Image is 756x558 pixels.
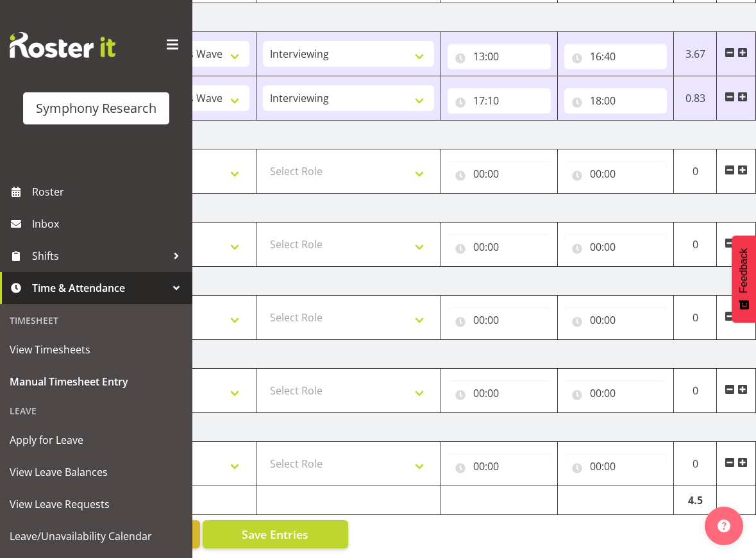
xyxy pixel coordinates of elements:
span: Feedback [738,248,750,293]
span: Manual Timesheet Entry [10,372,183,391]
span: Save Entries [242,526,308,543]
input: Click to select... [448,44,551,69]
input: Click to select... [564,453,668,479]
img: help-xxl-2.png [718,520,730,532]
img: Rosterit website logo [10,32,115,58]
td: 3.67 [674,32,717,76]
input: Click to select... [448,453,551,479]
span: Apply for Leave [10,430,183,450]
div: Symphony Research [36,99,156,118]
span: View Leave Requests [10,495,183,514]
input: Click to select... [564,380,668,406]
td: 4.5 [674,486,717,515]
input: Click to select... [564,88,668,114]
span: View Leave Balances [10,462,183,482]
input: Click to select... [448,161,551,187]
span: Roster [32,182,186,201]
a: View Leave Requests [3,488,189,520]
a: Manual Timesheet Entry [3,366,189,398]
a: Apply for Leave [3,424,189,456]
span: Time & Attendance [32,278,167,298]
td: 0 [674,369,717,413]
button: Save Entries [203,520,348,548]
div: Timesheet [3,307,189,334]
a: View Leave Balances [3,456,189,488]
input: Click to select... [564,307,668,333]
input: Click to select... [448,234,551,260]
td: 0 [674,149,717,194]
input: Click to select... [448,307,551,333]
span: Shifts [32,246,167,266]
input: Click to select... [564,161,668,187]
td: 0 [674,223,717,267]
div: Leave [3,398,189,424]
input: Click to select... [564,234,668,260]
input: Click to select... [448,380,551,406]
a: Leave/Unavailability Calendar [3,520,189,552]
td: 0.83 [674,76,717,121]
span: View Timesheets [10,340,183,359]
td: 0 [674,296,717,340]
button: Feedback - Show survey [732,235,756,323]
input: Click to select... [448,88,551,114]
span: Leave/Unavailability Calendar [10,527,183,546]
a: View Timesheets [3,334,189,366]
td: 0 [674,442,717,486]
span: Inbox [32,214,186,233]
input: Click to select... [564,44,668,69]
